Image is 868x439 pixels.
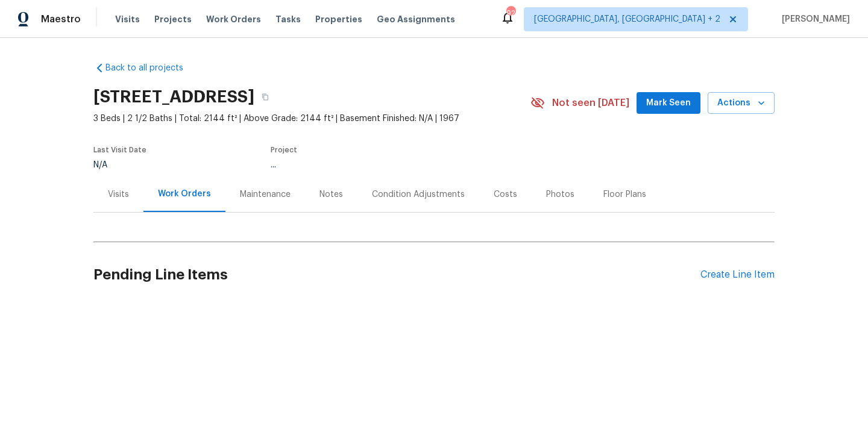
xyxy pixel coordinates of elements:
[777,13,850,25] span: [PERSON_NAME]
[41,13,81,25] span: Maestro
[108,188,129,201] div: Visits
[552,97,629,109] span: Not seen [DATE]
[93,62,209,74] a: Back to all projects
[372,188,465,201] div: Condition Adjustments
[646,96,691,111] span: Mark Seen
[93,91,254,103] h2: [STREET_ADDRESS]
[115,13,140,25] span: Visits
[93,161,146,169] div: N/A
[708,92,775,114] button: Actions
[603,188,646,201] div: Floor Plans
[158,188,211,200] div: Work Orders
[700,269,775,281] div: Create Line Item
[275,15,301,23] span: Tasks
[534,13,720,25] span: [GEOGRAPHIC_DATA], [GEOGRAPHIC_DATA] + 2
[93,113,530,125] span: 3 Beds | 2 1/2 Baths | Total: 2144 ft² | Above Grade: 2144 ft² | Basement Finished: N/A | 1967
[315,13,362,25] span: Properties
[319,188,343,201] div: Notes
[637,92,700,114] button: Mark Seen
[377,13,455,25] span: Geo Assignments
[494,188,517,201] div: Costs
[206,13,261,25] span: Work Orders
[546,188,574,201] div: Photos
[506,7,515,19] div: 92
[93,146,146,154] span: Last Visit Date
[93,247,700,303] h2: Pending Line Items
[717,96,765,111] span: Actions
[271,161,502,169] div: ...
[254,86,276,108] button: Copy Address
[271,146,297,154] span: Project
[154,13,192,25] span: Projects
[240,188,291,201] div: Maintenance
